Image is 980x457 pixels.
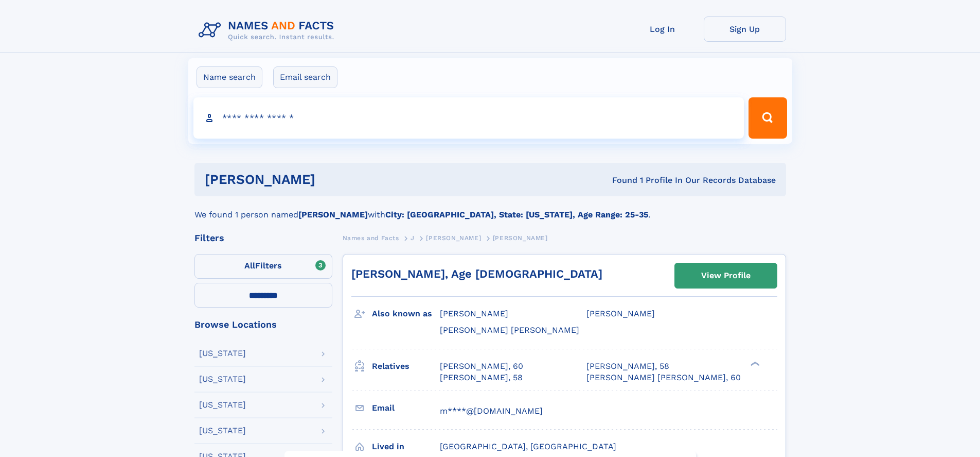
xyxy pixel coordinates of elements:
[440,361,523,372] a: [PERSON_NAME], 60
[199,375,246,383] div: [US_STATE]
[440,325,579,335] span: [PERSON_NAME] [PERSON_NAME]
[426,234,481,242] span: [PERSON_NAME]
[193,97,744,139] input: search input
[749,97,787,139] button: Search Button
[199,349,246,358] div: [US_STATE]
[199,401,246,409] div: [US_STATE]
[440,372,523,383] a: [PERSON_NAME], 58
[372,358,440,375] h3: Relatives
[586,309,655,318] span: [PERSON_NAME]
[411,234,415,242] span: J
[493,234,548,242] span: [PERSON_NAME]
[411,231,415,244] a: J
[372,399,440,417] h3: Email
[586,361,669,372] a: [PERSON_NAME], 58
[197,66,262,88] label: Name search
[205,173,464,186] h1: [PERSON_NAME]
[351,267,602,280] a: [PERSON_NAME], Age [DEMOGRAPHIC_DATA]
[194,16,343,44] img: Logo Names and Facts
[675,263,777,288] a: View Profile
[464,175,776,186] div: Found 1 Profile In Our Records Database
[273,66,337,88] label: Email search
[426,231,481,244] a: [PERSON_NAME]
[701,264,751,287] div: View Profile
[244,261,255,270] span: All
[748,360,760,367] div: ❯
[194,196,786,221] div: We found 1 person named with .
[199,427,246,435] div: [US_STATE]
[194,233,332,243] div: Filters
[372,438,440,455] h3: Lived in
[440,442,616,451] span: [GEOGRAPHIC_DATA], [GEOGRAPHIC_DATA]
[704,16,786,42] a: Sign Up
[298,210,368,219] b: [PERSON_NAME]
[385,210,648,219] b: City: [GEOGRAPHIC_DATA], State: [US_STATE], Age Range: 25-35
[372,305,440,323] h3: Also known as
[621,16,704,42] a: Log In
[440,309,508,318] span: [PERSON_NAME]
[194,320,332,329] div: Browse Locations
[343,231,399,244] a: Names and Facts
[194,254,332,279] label: Filters
[586,372,741,383] a: [PERSON_NAME] [PERSON_NAME], 60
